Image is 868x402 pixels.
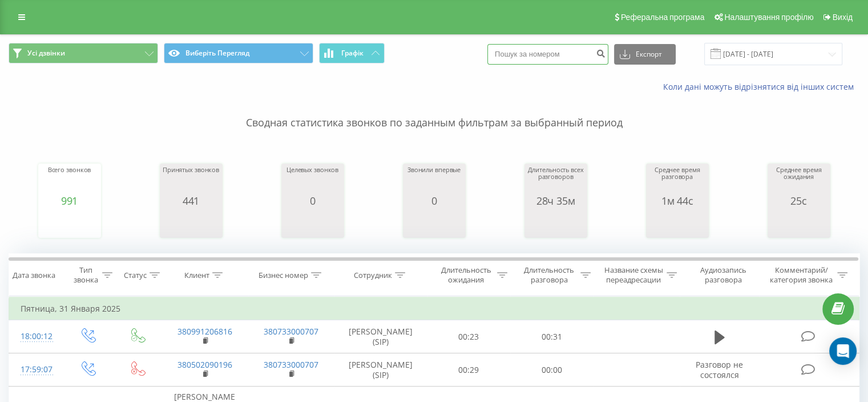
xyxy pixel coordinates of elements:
button: Графік [319,43,385,63]
a: 380991206816 [177,326,232,337]
div: Среднее время разговора [649,166,706,195]
div: Аудиозапись разговора [690,265,757,285]
div: 0 [407,195,461,206]
a: 380733000707 [264,359,318,370]
td: 00:29 [427,353,510,387]
button: Усі дзвінки [9,43,158,63]
div: Среднее время ожидания [770,166,827,195]
input: Пошук за номером [487,44,608,65]
font: Виберіть Перегляд [185,48,249,58]
td: 00:00 [510,353,593,387]
div: 18:00:12 [21,325,51,348]
div: 17:59:07 [21,359,51,381]
div: Бизнес номер [259,270,308,280]
div: Звонили впервые [407,166,461,195]
font: Реферальна програма [621,13,705,22]
td: 00:31 [510,320,593,353]
div: 441 [163,195,219,206]
div: 28ч 35м [527,195,584,206]
span: Разговор не состоялся [696,359,743,380]
div: Длительность всех разговоров [527,166,584,195]
div: Всего звонков [48,166,91,195]
a: 380502090196 [177,359,232,370]
td: 00:23 [427,320,510,353]
div: 1м 44с [649,195,706,206]
div: Сотрудник [354,270,392,280]
div: Статус [124,270,147,280]
font: Експорт [636,49,662,59]
div: Название схемы переадресации [604,265,664,285]
td: [PERSON_NAME] (SIP) [334,320,427,353]
font: Вихід [833,13,853,22]
a: Коли дані можуть відрізнятися від інших систем [663,81,859,92]
a: 380733000707 [264,326,318,337]
div: 25с [770,195,827,206]
div: 991 [48,195,91,206]
p: Сводная статистика звонков по заданным фильтрам за выбранный период [9,93,859,130]
td: Пятница, 31 Января 2025 [9,297,859,320]
font: Налаштування профілю [724,13,813,22]
div: Комментарий/категория звонка [768,265,834,285]
div: Дата звонка [13,270,55,280]
button: Експорт [614,44,676,65]
div: 0 [286,195,338,206]
button: Виберіть Перегляд [164,43,313,63]
div: Принятых звонков [163,166,219,195]
div: Open Intercom Messenger [829,337,857,365]
font: Коли дані можуть відрізнятися від інших систем [663,81,854,92]
div: Длительность ожидания [438,265,495,285]
div: Клиент [184,270,209,280]
div: Тип звонка [72,265,99,285]
font: Графік [341,48,364,58]
div: Целевых звонков [286,166,338,195]
font: Усі дзвінки [27,48,65,58]
div: Длительность разговора [520,265,578,285]
td: [PERSON_NAME] (SIP) [334,353,427,387]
